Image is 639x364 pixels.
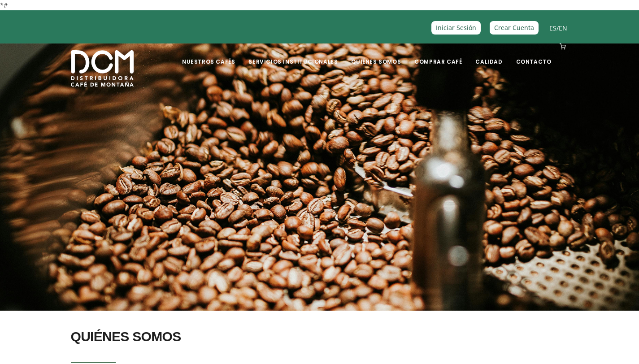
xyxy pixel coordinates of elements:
h2: QUIÉNES SOMOS [71,324,569,349]
a: Nuestros Cafés [177,44,240,65]
a: Calidad [470,44,508,65]
a: Comprar Café [409,44,467,65]
a: Servicios Institucionales [243,44,343,65]
a: Contacto [511,44,557,65]
a: Iniciar Sesión [431,21,481,34]
a: EN [559,24,567,32]
a: ES [549,24,556,32]
span: / [549,23,567,33]
a: Crear Cuenta [490,21,539,34]
a: Quiénes Somos [346,44,406,65]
